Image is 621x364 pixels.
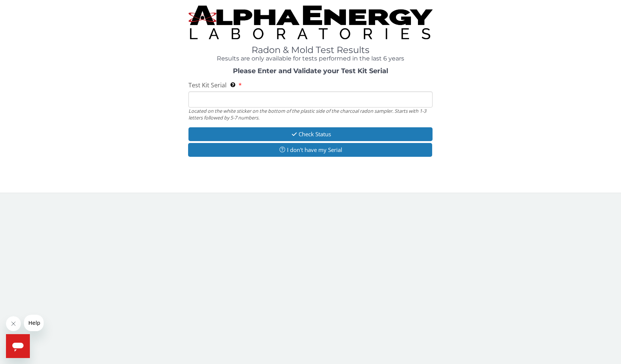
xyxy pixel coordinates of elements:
iframe: Close message [6,316,21,331]
h4: Results are only available for tests performed in the last 6 years [188,55,433,62]
img: TightCrop.jpg [188,6,433,39]
button: Check Status [188,127,433,141]
h1: Radon & Mold Test Results [188,45,433,55]
strong: Please Enter and Validate your Test Kit Serial [233,67,388,75]
iframe: Button to launch messaging window [6,334,30,358]
span: Test Kit Serial [188,81,227,89]
div: Located on the white sticker on the bottom of the plastic side of the charcoal radon sampler. Sta... [188,108,433,121]
iframe: Message from company [24,315,44,331]
button: I don't have my Serial [188,143,432,157]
